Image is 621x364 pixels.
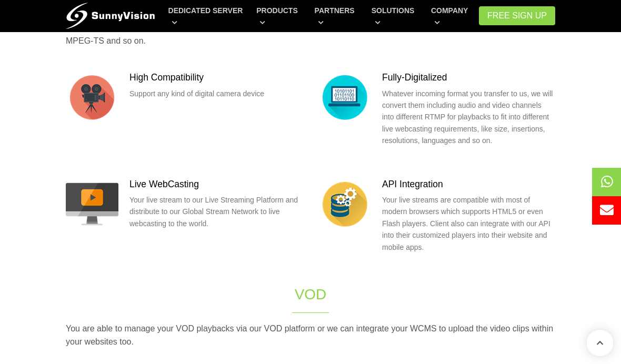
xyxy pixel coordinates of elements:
[382,71,555,84] h3: Fully-Digitalized
[372,1,418,32] a: Solutions
[382,194,555,253] p: Your live streams are compatible with most of modern browsers which supports HTML5 or even Flash ...
[129,178,303,191] h3: Live WebCasting
[318,178,371,230] img: flat-database-cogs.png
[129,194,303,229] p: Your live stream to our Live Streaming Platform and distribute to our Global Stream Network to li...
[431,1,473,32] a: Company
[164,284,457,305] h1: VOD
[168,1,244,32] a: Dedicated Server
[315,1,359,32] a: Partners
[66,322,555,349] p: You are able to manage your VOD playbacks via our VOD platform or we can integrate your WCMS to u...
[256,1,302,32] a: Products
[382,178,555,191] h3: API Integration
[318,71,371,124] img: flat-mon-code.png
[129,71,303,84] h3: High Compatibility
[66,71,118,124] img: flat-video-camera.png
[66,178,118,230] img: 007-video-player.png
[129,88,303,99] p: Support any kind of digital camera device
[479,6,555,25] a: FREE Sign Up
[382,88,555,147] p: Whatever incoming format you transfer to us, we will convert them including audio and video chann...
